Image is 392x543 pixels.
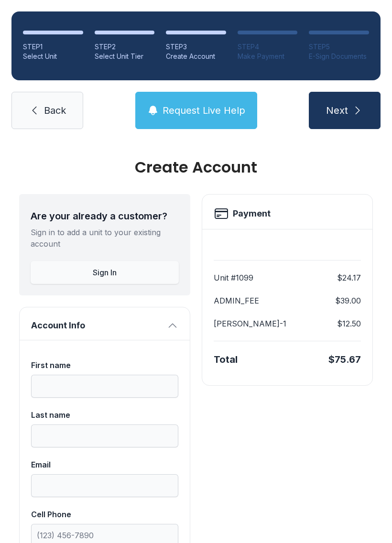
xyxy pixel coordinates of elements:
div: STEP 5 [309,42,369,52]
div: E-Sign Documents [309,52,369,61]
span: Back [44,104,66,117]
div: Email [31,459,178,470]
div: STEP 3 [166,42,226,52]
div: STEP 4 [238,42,298,52]
div: Are your already a customer? [31,209,179,223]
span: Request Live Help [163,104,245,117]
input: First name [31,375,178,398]
button: Account Info [20,307,190,340]
div: Select Unit Tier [95,52,155,61]
div: STEP 2 [95,42,155,52]
div: Select Unit [23,52,83,61]
div: First name [31,359,178,371]
div: Sign in to add a unit to your existing account [31,227,179,250]
div: Cell Phone [31,509,178,520]
span: Account Info [31,319,163,332]
div: Last name [31,409,178,421]
dd: $39.00 [335,295,361,306]
div: Total [214,353,238,366]
dd: $24.17 [337,272,361,283]
div: STEP 1 [23,42,83,52]
span: Sign In [93,267,117,278]
h2: Payment [233,207,271,220]
dt: ADMIN_FEE [214,295,259,306]
dt: Unit #1099 [214,272,253,283]
input: Last name [31,424,178,447]
dd: $12.50 [337,318,361,329]
span: Next [326,104,348,117]
div: $75.67 [328,353,361,366]
div: Create Account [166,52,226,61]
div: Make Payment [238,52,298,61]
div: Create Account [19,160,373,175]
input: Email [31,474,178,497]
dt: [PERSON_NAME]-1 [214,318,286,329]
